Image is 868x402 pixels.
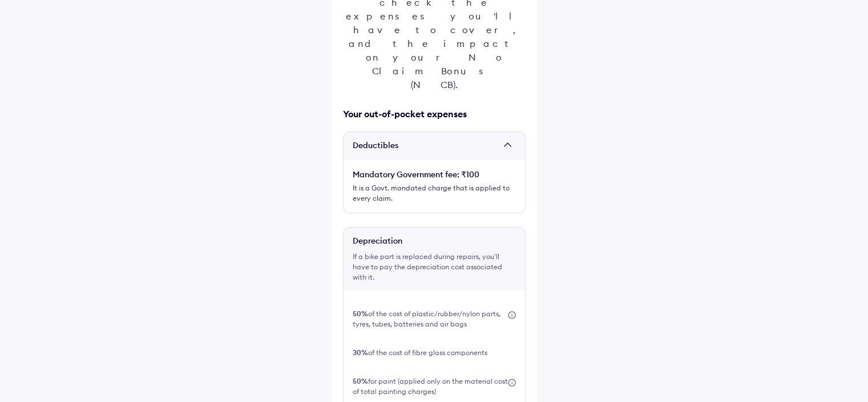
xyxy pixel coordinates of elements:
b: 50% [353,377,368,385]
div: Your out-of-pocket expenses [343,108,526,120]
div: Mandatory Government fee: ₹100 [353,169,516,180]
img: icon [508,311,516,319]
b: 50% [353,309,368,318]
div: of the cost of plastic/rubber/nylon parts, tyres, tubes, batteries and air bags [353,309,508,329]
div: It is a Govt. mandated charge that is applied to every claim. [353,183,516,204]
span: Deductibles [353,140,499,152]
div: of the cost of fibre glass components [353,348,487,358]
div: for paint (applied only on the material cost of total painting charges) [353,376,508,397]
img: icon [508,379,516,387]
b: 30% [353,348,368,357]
